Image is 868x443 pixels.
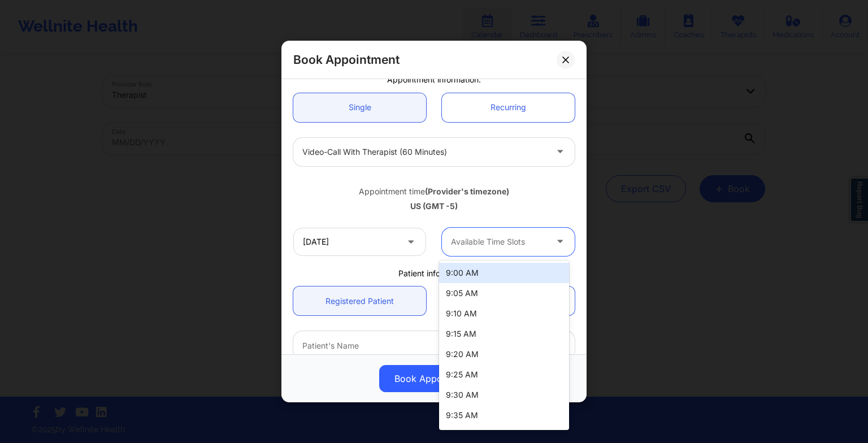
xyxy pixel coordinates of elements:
[439,324,569,344] div: 9:15 AM
[439,364,569,385] div: 9:25 AM
[439,303,569,324] div: 9:10 AM
[439,385,569,405] div: 9:30 AM
[439,405,569,425] div: 9:35 AM
[425,186,509,196] b: (Provider's timezone)
[442,93,575,122] a: Recurring
[439,344,569,364] div: 9:20 AM
[285,268,583,279] div: Patient information:
[439,283,569,303] div: 9:05 AM
[302,138,546,166] div: Video-Call with Therapist (60 minutes)
[293,186,575,197] div: Appointment time
[439,263,569,283] div: 9:00 AM
[293,93,426,122] a: Single
[293,52,400,67] h2: Book Appointment
[379,365,489,392] button: Book Appointment
[293,286,426,315] a: Registered Patient
[293,201,575,212] div: US (GMT -5)
[285,74,583,85] div: Appointment information:
[293,228,426,256] input: MM/DD/YYYY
